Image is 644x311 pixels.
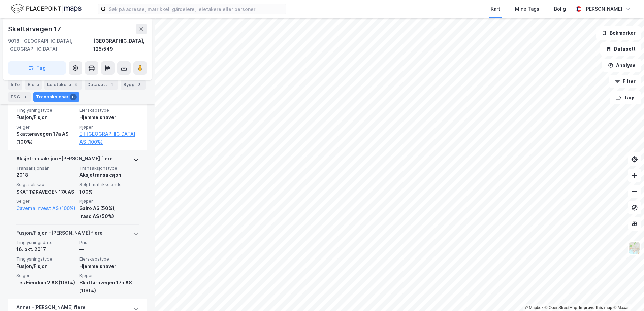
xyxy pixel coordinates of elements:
[79,182,139,187] span: Solgt matrikkelandel
[8,80,22,90] div: Info
[16,113,75,122] div: Fusjon/Fisjon
[108,81,115,88] div: 1
[79,204,139,212] div: Sairo AS (50%),
[79,165,139,171] span: Transaksjonstype
[610,91,641,104] button: Tags
[610,279,644,311] div: Kontrollprogram for chat
[79,130,139,146] a: E I [GEOGRAPHIC_DATA] AS (100%)
[25,80,42,90] div: Eiere
[79,212,139,220] div: Iraso AS (50%)
[16,165,75,171] span: Transaksjonsår
[21,94,28,100] div: 3
[70,94,77,100] div: 6
[79,113,139,122] div: Hjemmelshaver
[16,256,75,262] span: Tinglysningstype
[33,92,79,102] div: Transaksjoner
[579,305,612,310] a: Improve this map
[16,130,75,146] div: Skattøravegen 17a AS (100%)
[8,61,66,75] button: Tag
[628,242,641,254] img: Z
[596,26,641,40] button: Bokmerker
[602,59,641,72] button: Analyse
[79,279,139,295] div: Skattøravegen 17a AS (100%)
[16,107,75,113] span: Tinglysningstype
[16,229,103,240] div: Fusjon/Fisjon - [PERSON_NAME] flere
[16,198,75,204] span: Selger
[8,37,93,53] div: 9018, [GEOGRAPHIC_DATA], [GEOGRAPHIC_DATA]
[525,305,543,310] a: Mapbox
[554,5,566,13] div: Bolig
[16,171,75,179] div: 2018
[16,204,75,212] a: Cavema Invest AS (100%)
[16,262,75,270] div: Fusjon/Fisjon
[79,107,139,113] span: Eierskapstype
[600,42,641,56] button: Datasett
[79,124,139,130] span: Kjøper
[11,3,82,15] img: logo.f888ab2527a4732fd821a326f86c7f29.svg
[8,92,31,102] div: ESG
[79,198,139,204] span: Kjøper
[106,4,286,14] input: Søk på adresse, matrikkel, gårdeiere, leietakere eller personer
[16,154,113,165] div: Aksjetransaksjon - [PERSON_NAME] flere
[79,171,139,179] div: Aksjetransaksjon
[44,80,82,90] div: Leietakere
[85,80,118,90] div: Datasett
[16,182,75,187] span: Solgt selskap
[79,262,139,270] div: Hjemmelshaver
[79,245,139,253] div: —
[515,5,539,13] div: Mine Tags
[79,256,139,262] span: Eierskapstype
[16,124,75,130] span: Selger
[16,245,75,253] div: 16. okt. 2017
[16,240,75,245] span: Tinglysningsdato
[491,5,500,13] div: Kart
[8,24,62,34] div: Skattørvegen 17
[610,279,644,311] iframe: Chat Widget
[609,75,641,88] button: Filter
[136,81,143,88] div: 3
[16,188,75,196] div: SKATTØRAVEGEN 17A AS
[72,81,79,88] div: 4
[16,273,75,278] span: Selger
[121,80,146,90] div: Bygg
[584,5,622,13] div: [PERSON_NAME]
[16,279,75,287] div: Tes Eiendom 2 AS (100%)
[93,37,147,53] div: [GEOGRAPHIC_DATA], 125/549
[545,305,577,310] a: OpenStreetMap
[79,240,139,245] span: Pris
[79,273,139,278] span: Kjøper
[79,188,139,196] div: 100%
